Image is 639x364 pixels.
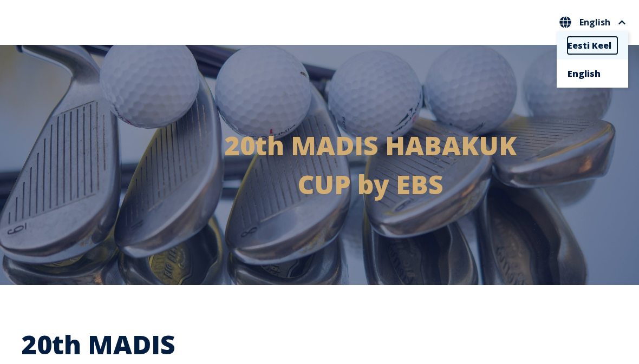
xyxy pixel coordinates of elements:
[557,14,628,31] nav: Select your language
[579,18,610,27] span: English
[225,128,517,202] strong: 20th MADIS HABAKUK CUP by EBS
[568,65,617,82] a: English
[568,37,617,54] a: Eesti Keel
[557,14,628,31] button: English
